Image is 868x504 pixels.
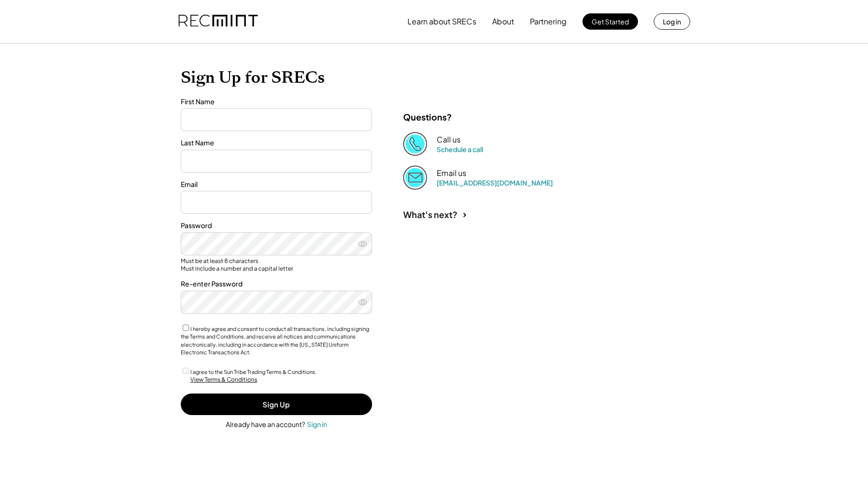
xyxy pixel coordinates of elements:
div: Password [181,221,372,230]
div: Must be at least 8 characters Must include a number and a capital letter [181,257,372,272]
button: Sign Up [181,394,372,415]
div: What's next? [403,209,458,220]
label: I hereby agree and consent to conduct all transactions, including signing the Terms and Condition... [181,326,369,356]
button: Get Started [582,13,638,30]
div: Last Name [181,138,372,148]
div: Email us [437,168,466,178]
div: View Terms & Conditions [190,376,257,384]
img: Phone%20copy%403x.png [403,132,427,156]
img: recmint-logotype%403x.png [178,5,258,38]
button: Learn about SRECs [407,12,476,31]
div: Call us [437,135,461,145]
div: Re-enter Password [181,279,372,289]
div: Questions? [403,111,452,122]
div: Email [181,180,372,189]
div: First Name [181,97,372,107]
button: Log in [654,13,690,30]
a: Schedule a call [437,145,483,153]
label: I agree to the Sun Tribe Trading Terms & Conditions. [190,369,317,375]
h1: Sign Up for SRECs [181,67,688,88]
button: About [492,12,514,31]
div: Already have an account? [226,420,305,429]
div: Sign in [307,420,327,428]
button: Partnering [530,12,567,31]
img: Email%202%403x.png [403,165,427,189]
a: [EMAIL_ADDRESS][DOMAIN_NAME] [437,178,553,187]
